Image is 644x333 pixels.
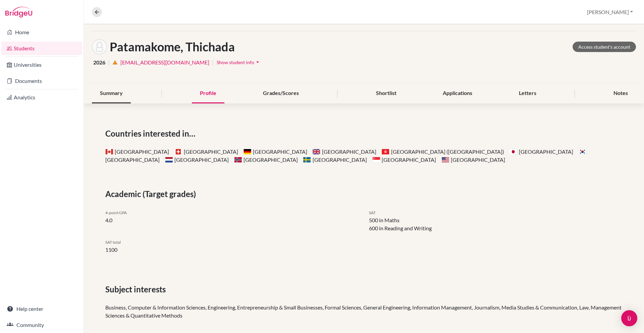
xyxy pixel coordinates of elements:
[255,84,307,103] div: Grades/Scores
[511,84,544,103] div: Letters
[303,157,311,163] span: Sweden
[1,318,82,332] a: Community
[1,74,82,88] a: Documents
[1,26,82,39] a: Home
[573,42,636,52] a: Access student's account
[605,84,636,103] div: Notes
[216,57,261,67] button: Show student infoarrow_drop_down
[105,216,359,224] li: 4.0
[441,157,449,163] span: United States of America
[93,58,105,66] span: 2026
[165,156,229,163] span: [GEOGRAPHIC_DATA]
[105,148,169,155] span: [GEOGRAPHIC_DATA]
[369,216,623,224] li: 500 in Maths
[105,210,127,215] span: 4-point GPA
[244,149,252,155] span: Germany
[313,149,321,155] span: United Kingdom
[112,60,118,65] i: warning
[1,302,82,316] a: Help center
[369,224,623,232] li: 600 in Reading and Writing
[579,149,587,155] span: South Korea
[372,156,436,163] span: [GEOGRAPHIC_DATA]
[105,283,168,295] span: Subject interests
[509,148,573,155] span: [GEOGRAPHIC_DATA]
[441,156,505,163] span: [GEOGRAPHIC_DATA]
[369,210,376,215] span: SAT
[254,59,261,65] i: arrow_drop_down
[372,157,380,163] span: Singapore
[212,58,214,66] span: |
[234,156,298,163] span: [GEOGRAPHIC_DATA]
[382,148,504,155] span: [GEOGRAPHIC_DATA] ([GEOGRAPHIC_DATA])
[92,84,131,103] div: Summary
[244,148,307,155] span: [GEOGRAPHIC_DATA]
[509,149,518,155] span: Japan
[92,39,107,54] img: Thichada Patamakome's avatar
[382,149,390,155] span: Hong Kong (China)
[313,148,376,155] span: [GEOGRAPHIC_DATA]
[174,148,238,155] span: [GEOGRAPHIC_DATA]
[108,58,110,66] span: |
[1,58,82,72] a: Universities
[584,6,636,18] button: [PERSON_NAME]
[120,58,209,66] a: [EMAIL_ADDRESS][DOMAIN_NAME]
[368,84,405,103] div: Shortlist
[303,156,367,163] span: [GEOGRAPHIC_DATA]
[105,188,199,200] span: Academic (Target grades)
[1,91,82,104] a: Analytics
[192,84,224,103] div: Profile
[165,157,173,163] span: Netherlands
[174,149,182,155] span: Switzerland
[435,84,480,103] div: Applications
[105,128,198,140] span: Countries interested in…
[621,310,637,326] div: Open Intercom Messenger
[105,149,113,155] span: Canada
[217,59,254,65] span: Show student info
[105,246,359,254] li: 1100
[1,42,82,55] a: Students
[234,157,242,163] span: Norway
[105,303,623,320] div: Business, Computer & Information Sciences, Engineering, Entrepreneurship & Small Businesses, Form...
[110,40,235,54] h1: Patamakome, Thichada
[5,7,32,17] img: Bridge-U
[105,240,121,245] span: SAT total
